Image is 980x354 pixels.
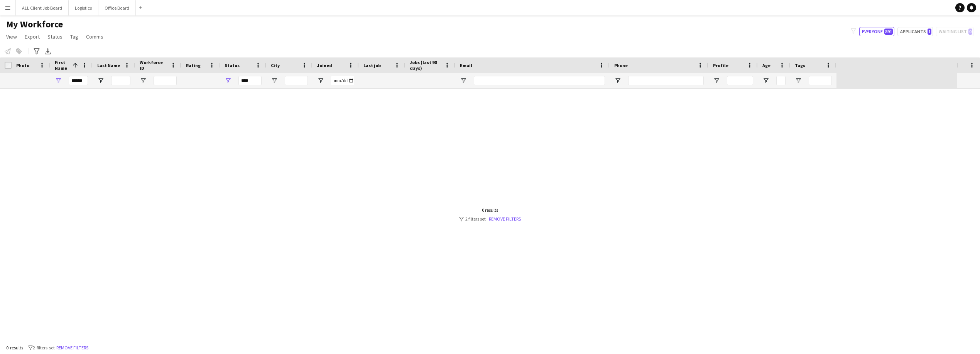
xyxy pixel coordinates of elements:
[32,47,41,56] app-action-btn: Advanced filters
[186,62,201,68] span: Rating
[98,0,136,15] button: Office Board
[83,32,106,42] a: Comms
[140,59,167,71] span: Workforce ID
[859,27,894,36] button: Everyone891
[43,47,52,56] app-action-btn: Export XLSX
[16,0,69,15] button: ALL Client Job Board
[47,33,63,40] span: Status
[97,62,120,68] span: Last Name
[795,62,805,68] span: Tags
[3,32,20,42] a: View
[727,76,753,85] input: Profile Filter Input
[140,77,147,84] button: Open Filter Menu
[271,62,280,68] span: City
[33,345,55,351] span: 2 filters set
[22,32,43,42] a: Export
[762,77,769,84] button: Open Filter Menu
[271,77,278,84] button: Open Filter Menu
[154,76,177,85] input: Workforce ID Filter Input
[809,76,832,85] input: Tags Filter Input
[795,77,802,84] button: Open Filter Menu
[460,62,472,68] span: Email
[762,62,770,68] span: Age
[628,76,704,85] input: Phone Filter Input
[55,344,90,352] button: Remove filters
[363,62,381,68] span: Last job
[897,27,933,36] button: Applicants1
[70,33,78,40] span: Tag
[6,33,17,40] span: View
[474,76,605,85] input: Email Filter Input
[285,76,308,85] input: City Filter Input
[55,59,69,71] span: First Name
[69,0,98,15] button: Logistics
[614,77,621,84] button: Open Filter Menu
[111,76,130,85] input: Last Name Filter Input
[459,216,521,222] div: 2 filters set
[459,207,521,213] div: 0 results
[225,77,231,84] button: Open Filter Menu
[460,77,467,84] button: Open Filter Menu
[713,77,720,84] button: Open Filter Menu
[410,59,441,71] span: Jobs (last 90 days)
[776,76,786,85] input: Age Filter Input
[317,77,324,84] button: Open Filter Menu
[55,77,62,84] button: Open Filter Menu
[317,62,332,68] span: Joined
[489,216,521,222] a: Remove filters
[614,62,628,68] span: Phone
[16,62,29,68] span: Photo
[6,19,63,30] span: My Workforce
[5,62,12,69] input: Column with Header Selection
[97,77,104,84] button: Open Filter Menu
[331,76,354,85] input: Joined Filter Input
[25,33,40,40] span: Export
[67,32,81,42] a: Tag
[713,62,728,68] span: Profile
[225,62,240,68] span: Status
[69,76,88,85] input: First Name Filter Input
[884,29,893,35] span: 891
[928,29,931,35] span: 1
[86,33,103,40] span: Comms
[44,32,66,42] a: Status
